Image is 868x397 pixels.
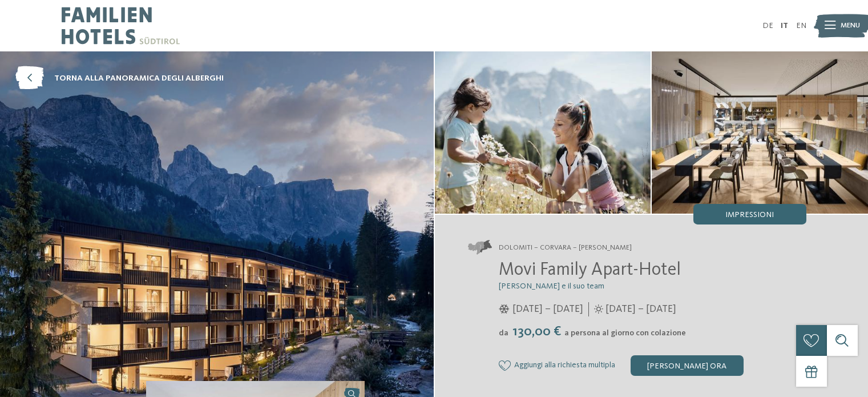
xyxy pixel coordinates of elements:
div: [PERSON_NAME] ora [631,355,744,376]
span: a persona al giorno con colazione [564,329,686,337]
i: Orari d'apertura estate [594,304,603,314]
span: da [499,329,508,337]
img: Una stupenda vacanza in famiglia a Corvara [435,51,651,214]
span: torna alla panoramica degli alberghi [54,73,224,84]
span: [DATE] – [DATE] [605,302,676,316]
a: IT [781,22,788,30]
a: EN [796,22,806,30]
span: Aggiungi alla richiesta multipla [514,361,615,370]
span: [PERSON_NAME] e il suo team [499,282,604,290]
span: [DATE] – [DATE] [512,302,583,316]
a: DE [762,22,773,30]
span: Menu [841,21,860,31]
img: Una stupenda vacanza in famiglia a Corvara [652,51,868,214]
span: Movi Family Apart-Hotel [499,261,681,279]
span: 130,00 € [510,325,563,339]
span: Impressioni [725,211,774,219]
i: Orari d'apertura inverno [499,304,510,314]
span: Dolomiti – Corvara – [PERSON_NAME] [499,243,632,253]
a: torna alla panoramica degli alberghi [15,67,224,90]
